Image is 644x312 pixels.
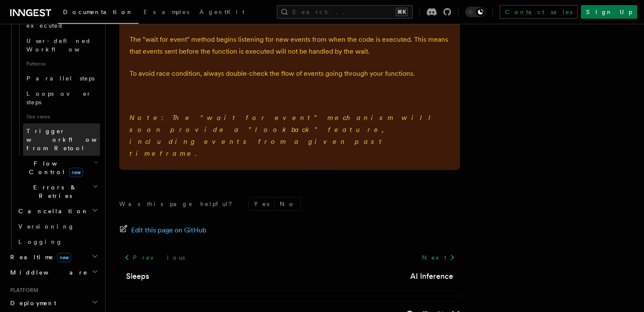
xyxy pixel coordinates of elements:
em: Note: The "wait for event" mechanism will soon provide a "lookback" feature, including events fro... [129,114,437,157]
span: Errors & Retries [15,183,92,200]
kbd: ⌘K [396,8,408,16]
a: AgentKit [194,3,250,23]
span: Realtime [7,253,71,261]
span: User-defined Workflows [26,37,103,53]
a: Examples [138,3,194,23]
a: User-defined Workflows [23,33,100,57]
span: Patterns [23,57,100,71]
button: Cancellation [15,203,100,219]
a: Sign Up [581,5,637,19]
a: Versioning [15,219,100,234]
button: Flow Controlnew [15,156,100,180]
span: Use cases [23,110,100,123]
span: Versioning [18,223,75,230]
button: Realtimenew [7,249,100,265]
p: Was this page helpful? [119,200,238,208]
span: Middleware [7,268,88,277]
span: new [57,253,71,262]
button: Errors & Retries [15,180,100,203]
button: Deployment [7,295,100,311]
a: Trigger workflows from Retool [23,123,100,156]
span: Loops over steps [26,90,92,106]
p: To avoid race condition, always double-check the flow of events going through your functions. [129,68,450,80]
a: Documentation [58,3,138,24]
a: Next [417,250,460,265]
span: Cancellation [15,207,89,215]
span: Platform [7,287,38,294]
a: Previous [119,250,190,265]
span: Documentation [63,9,133,15]
a: Sleeps [126,270,149,282]
p: The "wait for event" method begins listening for new events from when the code is executed. This ... [129,34,450,57]
a: Parallel steps [23,71,100,86]
button: Toggle dark mode [465,7,486,17]
span: new [69,168,83,177]
span: Examples [144,9,189,15]
button: Middleware [7,265,100,280]
button: Yes [249,198,274,210]
span: Deployment [7,299,56,307]
button: No [275,198,300,210]
a: Contact sales [500,5,578,19]
span: Flow Control [15,159,94,176]
button: Search...⌘K [277,5,413,19]
span: Edit this page on GitHub [131,224,207,236]
a: Edit this page on GitHub [119,224,207,236]
a: Loops over steps [23,86,100,110]
a: AI Inference [410,270,453,282]
span: Parallel steps [26,75,95,82]
span: AgentKit [199,9,244,15]
span: Trigger workflows from Retool [26,128,120,152]
a: Logging [15,234,100,249]
span: Logging [18,238,63,245]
